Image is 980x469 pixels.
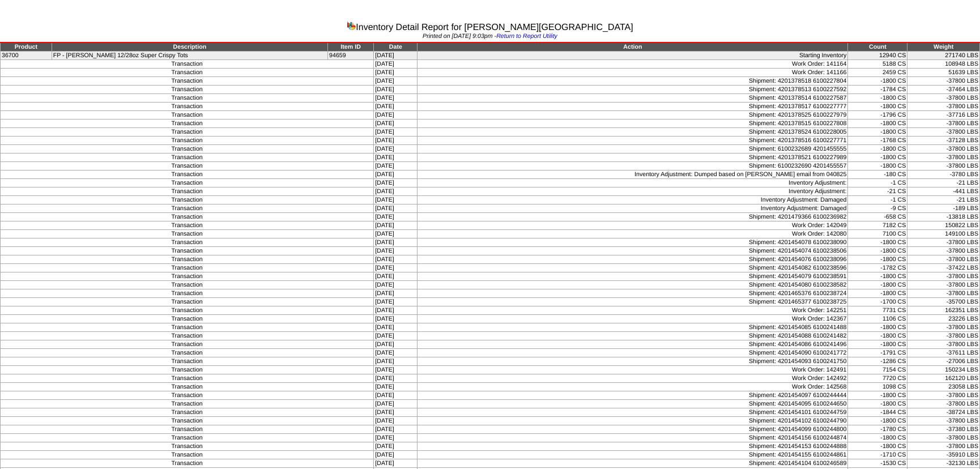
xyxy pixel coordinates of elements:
[848,204,907,213] td: -9 CS
[1,340,374,349] td: Transaction
[1,145,374,154] td: Transaction
[417,86,848,94] td: Shipment: 4201378513 6100227592
[907,408,980,417] td: -38724 LBS
[907,221,980,230] td: 150822 LBS
[417,94,848,103] td: Shipment: 4201378514 6100227587
[907,103,980,111] td: -37800 LBS
[417,69,848,77] td: Work Order: 141166
[374,349,417,357] td: [DATE]
[417,213,848,221] td: Shipment: 4201479366 6100236982
[907,434,980,442] td: -37800 LBS
[417,60,848,69] td: Work Order: 141164
[848,459,907,468] td: -1530 CS
[1,238,374,247] td: Transaction
[907,272,980,281] td: -37800 LBS
[848,281,907,289] td: -1800 CS
[1,162,374,170] td: Transaction
[374,94,417,103] td: [DATE]
[417,196,848,204] td: Inventory Adjustment: Damaged
[417,187,848,196] td: Inventory Adjustment:
[848,221,907,230] td: 7182 CS
[1,315,374,323] td: Transaction
[907,179,980,187] td: -21 LBS
[907,52,980,60] td: 271740 LBS
[1,213,374,221] td: Transaction
[907,306,980,315] td: 162351 LBS
[848,86,907,94] td: -1784 CS
[417,77,848,86] td: Shipment: 4201378518 6100227804
[374,221,417,230] td: [DATE]
[374,332,417,340] td: [DATE]
[374,128,417,137] td: [DATE]
[1,374,374,383] td: Transaction
[417,315,848,323] td: Work Order: 142367
[374,154,417,162] td: [DATE]
[848,213,907,221] td: -658 CS
[417,289,848,298] td: Shipment: 4201465376 6100238724
[848,332,907,340] td: -1800 CS
[907,238,980,247] td: -37800 LBS
[417,417,848,425] td: Shipment: 4201454102 6100244790
[907,391,980,400] td: -37800 LBS
[1,264,374,272] td: Transaction
[374,145,417,154] td: [DATE]
[417,128,848,137] td: Shipment: 4201378524 6100228005
[1,69,374,77] td: Transaction
[374,442,417,451] td: [DATE]
[907,94,980,103] td: -37800 LBS
[1,154,374,162] td: Transaction
[374,298,417,306] td: [DATE]
[374,69,417,77] td: [DATE]
[417,204,848,213] td: Inventory Adjustment: Damaged
[374,315,417,323] td: [DATE]
[907,170,980,179] td: -3780 LBS
[417,349,848,357] td: Shipment: 4201454090 6100241772
[848,187,907,196] td: -21 CS
[374,400,417,408] td: [DATE]
[374,264,417,272] td: [DATE]
[417,391,848,400] td: Shipment: 4201454097 6100244444
[374,425,417,434] td: [DATE]
[848,238,907,247] td: -1800 CS
[417,42,848,52] td: Action
[1,60,374,69] td: Transaction
[417,425,848,434] td: Shipment: 4201454099 6100244800
[1,357,374,366] td: Transaction
[848,111,907,120] td: -1796 CS
[848,196,907,204] td: -1 CS
[1,349,374,357] td: Transaction
[374,340,417,349] td: [DATE]
[848,94,907,103] td: -1800 CS
[848,145,907,154] td: -1800 CS
[374,451,417,459] td: [DATE]
[1,289,374,298] td: Transaction
[907,247,980,255] td: -37800 LBS
[907,400,980,408] td: -37800 LBS
[1,111,374,120] td: Transaction
[907,111,980,120] td: -37716 LBS
[848,408,907,417] td: -1844 CS
[848,374,907,383] td: 7720 CS
[1,332,374,340] td: Transaction
[1,221,374,230] td: Transaction
[907,340,980,349] td: -37800 LBS
[1,306,374,315] td: Transaction
[347,21,356,30] img: graph.gif
[848,340,907,349] td: -1800 CS
[848,357,907,366] td: -1286 CS
[1,391,374,400] td: Transaction
[1,298,374,306] td: Transaction
[848,349,907,357] td: -1791 CS
[907,264,980,272] td: -37422 LBS
[374,137,417,145] td: [DATE]
[1,179,374,187] td: Transaction
[417,340,848,349] td: Shipment: 4201454086 6100241496
[907,86,980,94] td: -37464 LBS
[417,162,848,170] td: Shipment: 6100232690 4201455557
[848,42,907,52] td: Count
[374,170,417,179] td: [DATE]
[374,60,417,69] td: [DATE]
[848,425,907,434] td: -1780 CS
[848,400,907,408] td: -1800 CS
[417,255,848,264] td: Shipment: 4201454076 6100238096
